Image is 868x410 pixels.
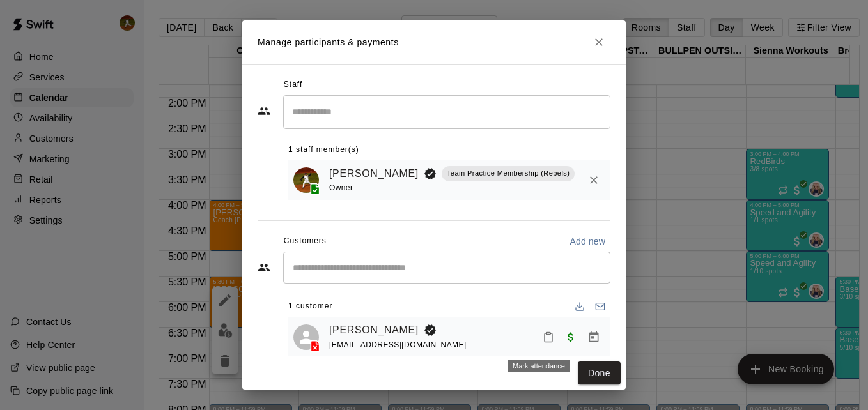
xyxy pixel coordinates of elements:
[538,326,559,348] button: Mark attendance
[288,140,359,160] span: 1 staff member(s)
[283,95,610,129] div: Search staff
[288,296,332,317] span: 1 customer
[570,235,605,248] p: Add new
[578,361,621,385] button: Done
[329,183,353,192] span: Owner
[258,36,399,49] p: Manage participants & payments
[564,231,610,252] button: Add new
[559,331,582,342] span: Paid with Card
[582,326,605,349] button: Manage bookings & payment
[582,169,605,192] button: Remove
[284,75,302,95] span: Staff
[284,231,327,252] span: Customers
[587,31,610,54] button: Close
[508,360,570,372] div: Mark attendance
[293,167,319,193] img: Cody Hansen
[424,167,437,180] svg: Booking Owner
[329,340,467,349] span: [EMAIL_ADDRESS][DOMAIN_NAME]
[258,261,270,274] svg: Customers
[293,324,319,350] div: Ben Risenmay
[590,296,610,317] button: Email participants
[424,324,437,337] svg: Booking Owner
[447,168,570,179] p: Team Practice Membership (Rebels)
[258,105,270,118] svg: Staff
[283,252,610,284] div: Start typing to search customers...
[570,296,590,317] button: Download list
[329,322,419,338] a: [PERSON_NAME]
[329,165,419,182] a: [PERSON_NAME]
